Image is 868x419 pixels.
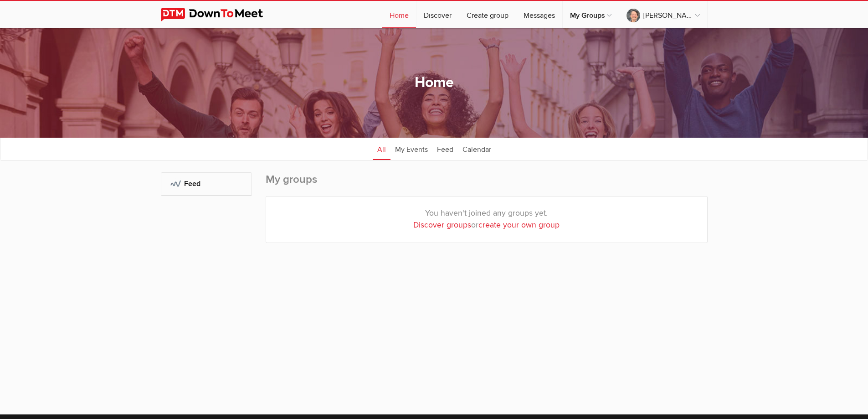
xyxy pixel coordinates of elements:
[382,1,416,28] a: Home
[516,1,562,28] a: Messages
[458,137,496,160] a: Calendar
[619,1,707,28] a: [PERSON_NAME]
[266,172,708,196] h2: My groups
[170,173,242,195] h2: Feed
[416,1,459,28] a: Discover
[459,1,516,28] a: Create group
[413,220,471,230] a: Discover groups
[266,197,707,243] div: You haven't joined any groups yet. or
[161,8,277,21] img: DownToMeet
[478,220,560,230] a: create your own group
[373,137,390,160] a: All
[432,137,458,160] a: Feed
[390,137,432,160] a: My Events
[563,1,619,28] a: My Groups
[415,73,454,93] h1: Home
